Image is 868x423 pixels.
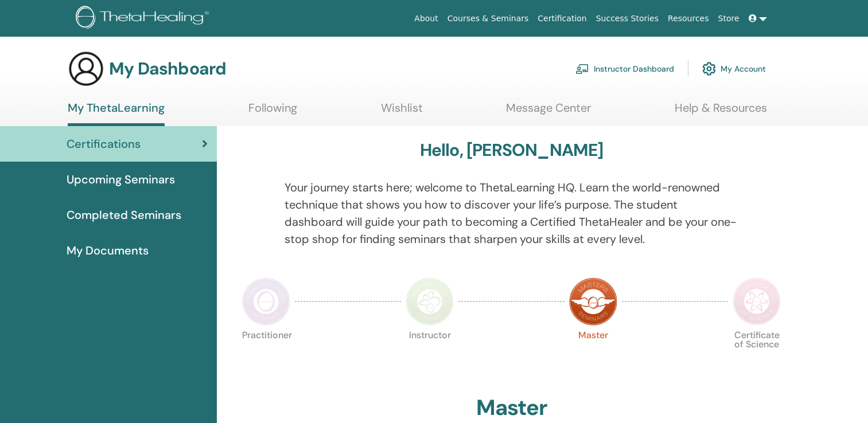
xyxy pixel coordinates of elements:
[68,50,104,87] img: generic-user-icon.jpg
[591,8,663,29] a: Success Stories
[443,8,534,29] a: Courses & Seminars
[381,101,423,123] a: Wishlist
[67,206,181,224] span: Completed Seminars
[67,135,141,152] span: Certifications
[476,395,547,421] h2: Master
[733,277,781,326] img: Certificate of Science
[575,56,674,81] a: Instructor Dashboard
[242,277,290,326] img: Practitioner
[109,58,226,79] h3: My Dashboard
[675,101,767,123] a: Help & Resources
[406,331,454,379] p: Instructor
[506,101,591,123] a: Message Center
[702,56,766,81] a: My Account
[569,331,617,379] p: Master
[569,277,617,326] img: Master
[663,8,714,29] a: Resources
[67,242,149,259] span: My Documents
[575,64,589,74] img: chalkboard-teacher.svg
[68,101,165,126] a: My ThetaLearning
[533,8,591,29] a: Certification
[733,331,781,379] p: Certificate of Science
[242,331,290,379] p: Practitioner
[285,179,738,248] p: Your journey starts here; welcome to ThetaLearning HQ. Learn the world-renowned technique that sh...
[76,6,213,32] img: logo.png
[702,59,716,79] img: cog.svg
[248,101,297,123] a: Following
[67,171,175,188] span: Upcoming Seminars
[420,140,604,160] h3: Hello, [PERSON_NAME]
[714,8,744,29] a: Store
[410,8,442,29] a: About
[406,277,454,326] img: Instructor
